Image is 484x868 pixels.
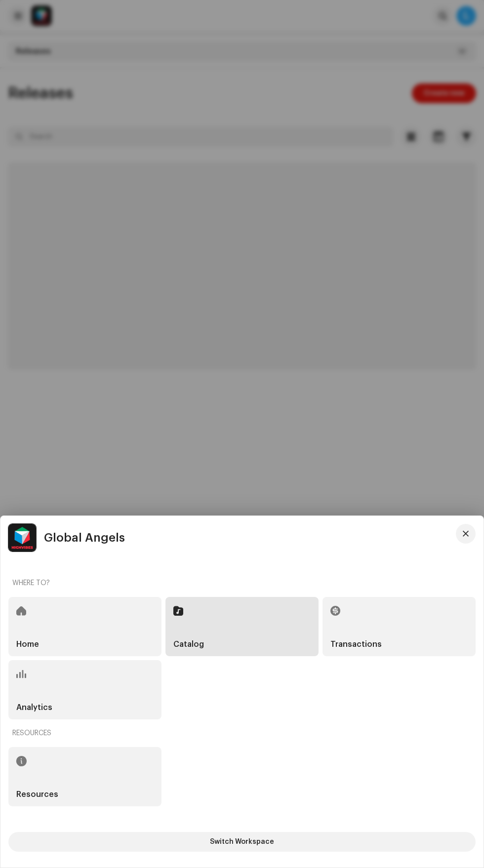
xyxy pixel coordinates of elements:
h5: Transactions [330,640,382,648]
img: feab3aad-9b62-475c-8caf-26f15a9573ee [8,524,36,552]
h5: Catalog [173,640,204,648]
re-a-nav-header: Resources [8,721,476,745]
span: Switch Workspace [210,832,274,852]
button: Switch Workspace [8,832,476,852]
h5: Analytics [16,704,52,711]
h5: Home [16,640,39,648]
re-a-nav-header: Where to? [8,571,476,595]
h5: Resources [16,790,58,798]
span: Global Angels [44,532,125,544]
